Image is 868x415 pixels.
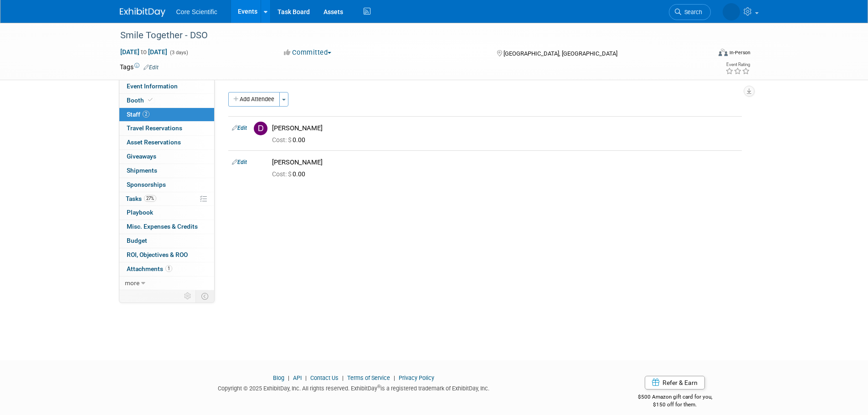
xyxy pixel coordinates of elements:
a: API [293,374,302,381]
span: (3 days) [169,50,188,56]
div: In-Person [729,49,750,56]
a: ROI, Objectives & ROO [119,248,214,262]
a: Edit [144,64,159,71]
span: Asset Reservations [127,138,181,146]
a: Sponsorships [119,178,214,192]
a: Edit [232,159,247,165]
span: | [286,374,292,381]
span: 1 [165,265,172,272]
img: Alyona Yurchenko [723,3,740,20]
a: Edit [232,125,247,131]
span: Core Scientific [176,8,217,15]
div: [PERSON_NAME] [272,124,738,133]
a: Playbook [119,206,214,220]
span: Travel Reservations [127,124,182,132]
span: [GEOGRAPHIC_DATA], [GEOGRAPHIC_DATA] [503,50,617,57]
span: Giveaways [127,153,156,160]
a: Contact Us [310,374,339,381]
span: [DATE] [DATE] [120,48,168,56]
a: Refer & Earn [645,376,705,389]
span: Cost: $ [272,136,293,143]
span: 2 [143,111,149,118]
span: to [139,48,148,56]
td: Personalize Event Tab Strip [180,290,196,302]
button: Add Attendee [228,92,280,107]
td: Toggle Event Tabs [195,290,214,302]
td: Tags [120,62,159,72]
a: Event Information [119,80,214,93]
span: Tasks [126,195,156,202]
div: Copyright © 2025 ExhibitDay, Inc. All rights reserved. ExhibitDay is a registered trademark of Ex... [120,382,588,393]
a: Search [669,4,711,20]
span: Staff [127,111,149,118]
a: Misc. Expenses & Credits [119,220,214,234]
span: Playbook [127,209,153,216]
span: | [340,374,346,381]
span: Event Information [127,82,178,90]
i: Booth reservation complete [148,97,153,102]
span: 27% [144,195,156,202]
span: | [391,374,397,381]
a: Tasks27% [119,192,214,206]
span: Attachments [127,265,172,272]
sup: ® [377,384,380,389]
a: Budget [119,234,214,248]
a: Asset Reservations [119,136,214,149]
a: Staff2 [119,108,214,122]
a: Terms of Service [347,374,390,381]
span: Search [681,9,702,15]
a: more [119,277,214,290]
div: $500 Amazon gift card for you, [601,387,749,408]
a: Booth [119,94,214,108]
a: Privacy Policy [399,374,434,381]
img: Format-Inperson.png [719,49,728,56]
div: $150 off for them. [601,401,749,409]
span: Budget [127,237,147,244]
span: 0.00 [272,170,309,178]
div: [PERSON_NAME] [272,158,738,167]
a: Shipments [119,164,214,178]
button: Committed [281,48,335,57]
a: Giveaways [119,150,214,164]
a: Attachments1 [119,262,214,276]
span: Booth [127,97,154,104]
div: Event Rating [725,62,750,67]
span: Misc. Expenses & Credits [127,223,198,230]
div: Smile Together - DSO [117,27,697,44]
span: Cost: $ [272,170,293,178]
a: Travel Reservations [119,122,214,135]
div: Event Format [657,47,751,61]
span: | [303,374,309,381]
a: Blog [273,374,284,381]
span: Sponsorships [127,181,166,188]
img: ExhibitDay [120,8,165,17]
span: ROI, Objectives & ROO [127,251,188,258]
span: more [125,279,139,287]
img: D.jpg [254,122,267,135]
span: 0.00 [272,136,309,143]
span: Shipments [127,167,157,174]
